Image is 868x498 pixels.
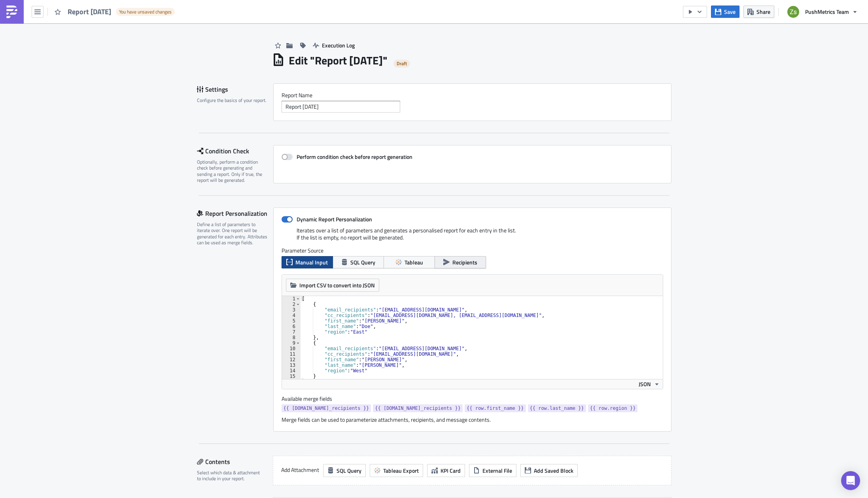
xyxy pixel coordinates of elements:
[337,466,361,475] span: SQL Query
[282,416,663,423] div: Merge fields can be used to parameterize attachments, recipients, and message contents.
[282,227,663,247] div: Iterates over a list of parameters and generates a personalised report for each entry in the list...
[756,8,770,16] span: Share
[282,351,301,357] div: 11
[282,318,301,324] div: 5
[534,466,573,475] span: Add Saved Block
[322,41,355,49] span: Execution Log
[375,404,461,412] span: {{ [DOMAIN_NAME]_recipients }}
[520,464,578,477] button: Add Saved Block
[282,302,301,307] div: 2
[299,281,375,289] span: Import CSV to convert into JSON
[282,92,663,99] label: Report Nam﻿e
[297,215,372,223] strong: Dynamic Report Personalization
[841,471,860,490] div: Open Intercom Messenger
[787,5,800,19] img: Avatar
[783,3,862,21] button: PushMetrics Team
[286,279,379,292] button: Import CSV to convert into JSON
[119,9,172,15] span: You have unsaved changes
[465,404,526,412] a: {{ row.first_name }}
[588,404,638,412] a: {{ row.region }}
[282,346,301,351] div: 10
[383,466,419,475] span: Tableau Export
[197,221,268,246] div: Define a list of parameters to iterate over. One report will be generated for each entry. Attribu...
[441,466,461,475] span: KPI Card
[289,53,388,68] h1: Edit " Report [DATE] "
[282,404,371,412] a: {{ [DOMAIN_NAME]_recipients }}
[282,247,663,254] label: Parameter Source
[295,258,328,266] span: Manual Input
[323,464,366,477] button: SQL Query
[197,145,273,157] div: Condition Check
[405,258,423,266] span: Tableau
[282,296,301,302] div: 1
[482,466,512,475] span: External File
[384,256,435,268] button: Tableau
[309,39,359,51] button: Execution Log
[282,357,301,362] div: 12
[711,6,739,18] button: Save
[6,6,18,18] img: PushMetrics
[197,159,268,183] div: Optionally, perform a condition check before generating and sending a report. Only if true, the r...
[452,258,477,266] span: Recipients
[373,404,463,412] a: {{ [DOMAIN_NAME]_recipients }}
[724,8,736,16] span: Save
[197,97,268,103] div: Configure the basics of your report.
[68,7,112,16] span: Report [DATE]
[282,335,301,340] div: 8
[197,207,273,219] div: Report Personalization
[282,324,301,329] div: 6
[282,256,333,268] button: Manual Input
[197,83,273,95] div: Settings
[281,464,319,476] label: Add Attachment
[467,404,524,412] span: {{ row.first_name }}
[282,373,301,379] div: 15
[284,404,369,412] span: {{ [DOMAIN_NAME]_recipients }}
[297,153,412,161] strong: Perform condition check before report generation
[197,456,264,468] div: Contents
[530,404,584,412] span: {{ row.last_name }}
[282,368,301,373] div: 14
[427,464,465,477] button: KPI Card
[743,6,774,18] button: Share
[636,379,663,389] button: JSON
[197,470,264,482] div: Select which data & attachment to include in your report.
[370,464,423,477] button: Tableau Export
[350,258,375,266] span: SQL Query
[639,380,651,388] span: JSON
[397,60,407,67] span: Draft
[282,395,341,402] label: Available merge fields
[282,313,301,318] div: 4
[590,404,636,412] span: {{ row.region }}
[282,307,301,313] div: 3
[805,8,849,16] span: PushMetrics Team
[282,362,301,368] div: 13
[333,256,384,268] button: SQL Query
[282,340,301,346] div: 9
[282,329,301,335] div: 7
[435,256,486,268] button: Recipients
[469,464,516,477] button: External File
[528,404,586,412] a: {{ row.last_name }}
